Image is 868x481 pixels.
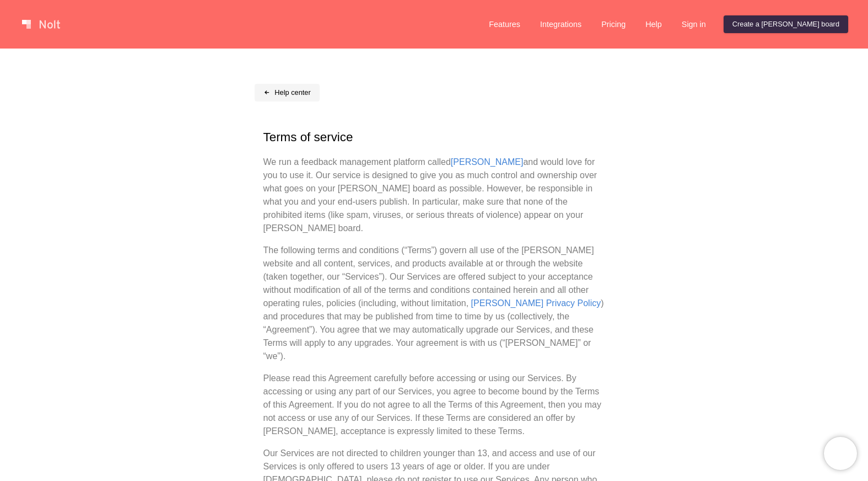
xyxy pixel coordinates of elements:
[673,15,715,33] a: Sign in
[531,15,590,33] a: Integrations
[263,156,605,235] p: We run a feedback management platform called and would love for you to use it. Our service is des...
[451,157,524,167] a: [PERSON_NAME]
[637,15,671,33] a: Help
[480,15,529,33] a: Features
[471,298,601,308] a: [PERSON_NAME] Privacy Policy
[592,15,634,33] a: Pricing
[263,128,605,147] h1: Terms of service
[263,244,605,363] p: The following terms and conditions (“Terms”) govern all use of the [PERSON_NAME] website and all ...
[724,15,848,33] a: Create a [PERSON_NAME] board
[263,372,605,438] p: Please read this Agreement carefully before accessing or using our Services. By accessing or usin...
[255,84,320,101] a: Help center
[824,437,857,470] iframe: Chatra live chat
